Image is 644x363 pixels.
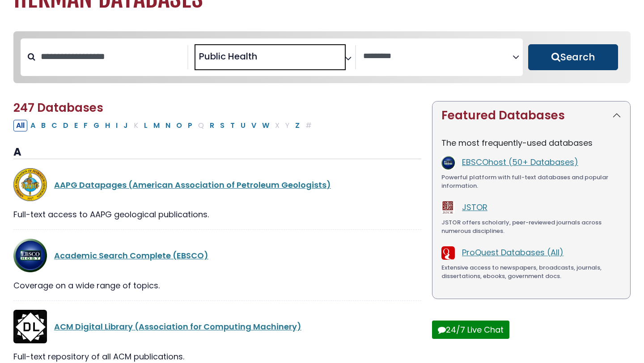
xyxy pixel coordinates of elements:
div: Coverage on a wide range of topics. [13,279,421,291]
button: Filter Results G [91,120,102,131]
button: Filter Results R [207,120,217,131]
div: Alpha-list to filter by first letter of database name [13,119,315,131]
div: Full-text repository of all ACM publications. [13,350,421,363]
div: Full-text access to AAPG geological publications. [13,208,421,220]
div: Powerful platform with full-text databases and popular information. [441,173,621,190]
button: Filter Results A [28,120,38,131]
button: Filter Results B [38,120,48,131]
button: Filter Results H [102,120,113,131]
button: Filter Results O [174,120,185,131]
li: Public Health [195,50,257,63]
button: Filter Results D [60,120,71,131]
textarea: Search [363,52,513,61]
button: Filter Results W [259,120,272,131]
p: The most frequently-used databases [441,137,621,149]
a: ACM Digital Library (Association for Computing Machinery) [54,321,301,332]
button: Featured Databases [432,101,630,130]
button: Filter Results F [81,120,90,131]
textarea: Search [259,55,265,64]
button: Filter Results U [238,120,248,131]
button: 24/7 Live Chat [432,321,509,339]
input: Search database by title or keyword [35,49,187,64]
h3: A [13,146,421,159]
button: Filter Results L [141,120,150,131]
div: Extensive access to newspapers, broadcasts, journals, dissertations, ebooks, government docs. [441,263,621,281]
button: Filter Results C [49,120,60,131]
button: Filter Results V [249,120,259,131]
a: ProQuest Databases (All) [462,247,563,258]
button: Submit for Search Results [528,44,618,70]
button: Filter Results E [72,120,80,131]
button: Filter Results P [185,120,195,131]
a: AAPG Datapages (American Association of Petroleum Geologists) [54,179,331,190]
button: Filter Results M [151,120,162,131]
button: Filter Results J [121,120,131,131]
span: 247 Databases [13,100,103,116]
button: Filter Results I [113,120,120,131]
nav: Search filters [13,31,631,83]
div: JSTOR offers scholarly, peer-reviewed journals across numerous disciplines. [441,218,621,236]
span: Public Health [199,50,257,63]
a: EBSCOhost (50+ Databases) [462,156,578,168]
a: JSTOR [462,202,487,213]
a: Academic Search Complete (EBSCO) [54,250,208,261]
button: Filter Results S [217,120,227,131]
button: Filter Results Z [292,120,302,131]
button: All [13,120,27,131]
button: Filter Results N [163,120,173,131]
button: Filter Results T [228,120,237,131]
